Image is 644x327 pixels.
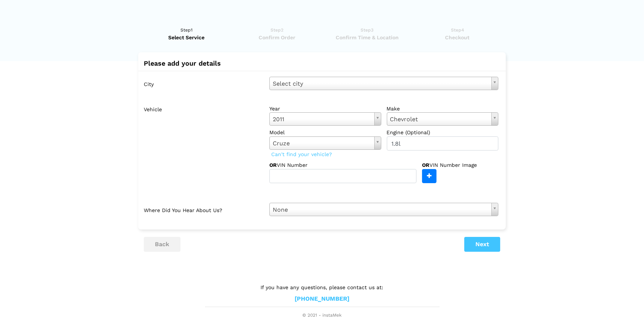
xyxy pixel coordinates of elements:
h2: Please add your details [144,60,500,67]
label: year [269,105,381,112]
strong: OR [269,162,277,168]
a: Select city [269,77,498,90]
label: make [387,105,499,112]
a: Step4 [415,26,500,41]
span: Confirm Order [234,34,320,41]
span: © 2021 - instaMek [205,313,439,318]
button: Next [464,237,500,252]
label: Vehicle [144,102,264,183]
a: Step1 [144,26,229,41]
a: Chevrolet [387,112,499,126]
span: Can't find your vehicle? [269,149,334,159]
span: Chevrolet [390,115,489,124]
a: [PHONE_NUMBER] [295,295,349,303]
label: City [144,77,264,90]
p: If you have any questions, please contact us at: [205,283,439,291]
a: Cruze [269,136,381,150]
label: VIN Number [269,161,331,169]
span: None [273,205,488,215]
span: Cruze [273,139,371,148]
label: model [269,129,381,136]
span: Checkout [415,34,500,41]
a: 2011 [269,112,381,126]
label: Engine (Optional) [387,129,499,136]
span: Confirm Time & Location [324,34,410,41]
label: Where did you hear about us? [144,203,264,216]
label: VIN Number Image [422,161,493,169]
a: Step2 [234,26,320,41]
a: Step3 [324,26,410,41]
a: None [269,203,498,216]
span: Select city [273,79,488,89]
button: back [144,237,180,252]
span: Select Service [144,34,229,41]
strong: OR [422,162,429,168]
span: 2011 [273,115,371,124]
